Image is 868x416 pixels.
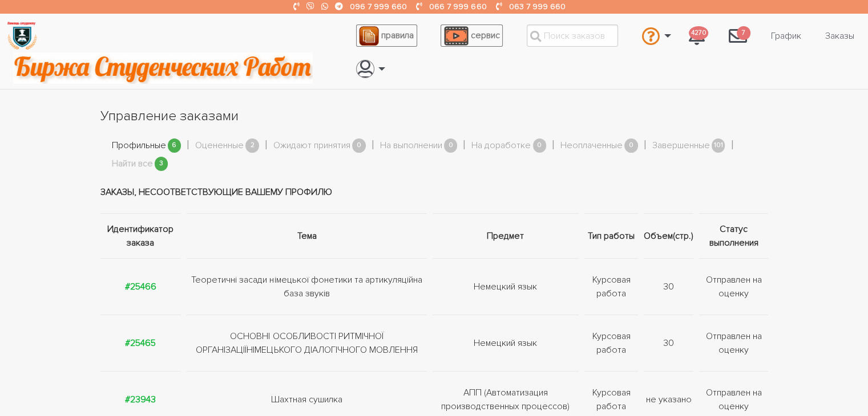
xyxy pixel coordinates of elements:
[720,21,756,51] a: 7
[184,214,429,259] th: Тема
[184,315,429,372] td: ОСНОВНІ ОСОБЛИВОСТІ РИТМІЧНОЇ ОРГАНІЗАЦІЇНІМЕЦЬКОГО ДІАЛОГІЧНОГО МОВЛЕННЯ
[582,214,641,259] th: Тип работы
[273,138,350,153] a: Ожидают принятия
[471,30,500,41] span: сервис
[582,315,641,372] td: Курсовая работа
[712,138,725,153] span: 101
[582,259,641,315] td: Курсовая работа
[100,107,768,126] h1: Управление заказами
[184,259,429,315] td: Теоретичні засади німецької фонетики та артикуляційна база звуків
[356,25,417,47] a: правила
[680,21,714,51] a: 4270
[533,138,547,153] span: 0
[380,138,442,153] a: На выполнении
[560,138,623,153] a: Неоплаченные
[350,2,407,11] a: 096 7 999 660
[125,337,156,349] a: #25465
[737,26,750,40] span: 7
[429,2,486,11] a: 066 7 999 660
[762,25,810,47] a: График
[359,26,378,46] img: agreement_icon-feca34a61ba7f3d1581b08bc946b2ec1ccb426f67415f344566775c155b7f62c.png
[430,214,582,259] th: Предмет
[441,25,503,47] a: сервис
[696,259,768,315] td: Отправлен на оценку
[112,157,153,172] a: Найти все
[624,138,638,153] span: 0
[430,259,582,315] td: Немецкий язык
[527,25,618,47] input: Поиск заказов
[352,138,366,153] span: 0
[125,394,156,405] a: #23943
[696,214,768,259] th: Статус выполнения
[816,25,863,47] a: Заказы
[13,52,313,84] img: motto-2ce64da2796df845c65ce8f9480b9c9d679903764b3ca6da4b6de107518df0fe.gif
[112,138,166,153] a: Профильные
[508,2,565,11] a: 063 7 999 660
[641,259,696,315] td: 30
[6,20,38,51] img: logo-135dea9cf721667cc4ddb0c1795e3ba8b7f362e3d0c04e2cc90b931989920324.png
[641,214,696,259] th: Объем(стр.)
[689,26,708,40] span: 4270
[195,138,244,153] a: Оцененные
[168,138,181,153] span: 6
[641,315,696,372] td: 30
[444,26,468,46] img: play_icon-49f7f135c9dc9a03216cfdbccbe1e3994649169d890fb554cedf0eac35a01ba8.png
[444,138,458,153] span: 0
[471,138,531,153] a: На доработке
[100,171,768,214] td: Заказы, несоответствующие вашему профилю
[100,214,184,259] th: Идентификатор заказа
[696,315,768,372] td: Отправлен на оценку
[430,315,582,372] td: Немецкий язык
[381,30,414,41] span: правила
[125,281,156,292] a: #25466
[155,157,168,171] span: 3
[652,138,710,153] a: Завершенные
[245,138,259,153] span: 2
